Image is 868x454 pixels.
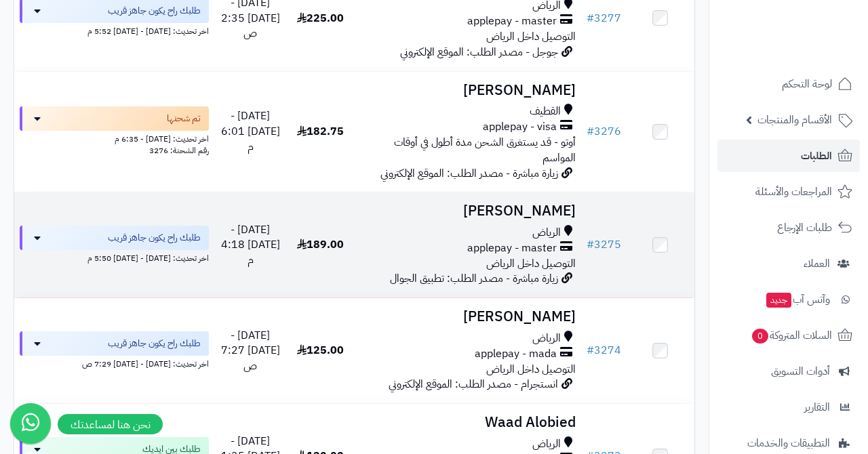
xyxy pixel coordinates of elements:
span: [DATE] - [DATE] 4:18 م [221,222,280,269]
span: # [587,342,594,358]
span: وآتس آب [765,290,830,309]
span: العملاء [804,254,830,273]
span: # [587,236,594,253]
a: #3275 [587,236,621,253]
a: السلات المتروكة0 [717,319,860,352]
span: # [587,123,594,140]
span: طلبك راح يكون جاهز قريب [108,231,201,245]
a: #3276 [587,123,621,140]
span: 189.00 [297,236,344,253]
a: العملاء [717,247,860,280]
span: القطيف [530,104,561,119]
h3: Waad Alobied [360,415,576,430]
span: المراجعات والأسئلة [755,182,832,201]
span: 225.00 [297,10,344,26]
div: اخر تحديث: [DATE] - [DATE] 5:52 م [20,23,209,37]
span: 125.00 [297,342,344,358]
h3: [PERSON_NAME] [360,83,576,98]
span: applepay - visa [483,119,557,135]
span: applepay - master [467,14,557,29]
span: السلات المتروكة [751,326,832,345]
a: طلبات الإرجاع [717,211,860,244]
span: طلبك راح يكون جاهز قريب [108,337,201,350]
a: الطلبات [717,140,860,172]
span: الرياض [532,331,561,346]
a: التقارير [717,391,860,424]
span: [DATE] - [DATE] 7:27 ص [221,327,280,375]
span: طلبك راح يكون جاهز قريب [108,4,201,18]
span: التقارير [804,398,830,417]
span: جديد [766,293,791,308]
span: التوصيل داخل الرياض [486,361,576,377]
span: الطلبات [801,146,832,165]
span: 182.75 [297,123,344,140]
span: زيارة مباشرة - مصدر الطلب: الموقع الإلكتروني [380,165,558,182]
span: 0 [752,329,768,344]
span: الأقسام والمنتجات [757,110,832,129]
span: طلبات الإرجاع [777,218,832,237]
span: الرياض [532,225,561,241]
span: applepay - master [467,241,557,256]
span: زيارة مباشرة - مصدر الطلب: تطبيق الجوال [390,270,558,287]
span: applepay - mada [475,346,557,362]
a: أدوات التسويق [717,355,860,388]
div: اخر تحديث: [DATE] - [DATE] 7:29 ص [20,356,209,370]
a: المراجعات والأسئلة [717,176,860,208]
a: #3274 [587,342,621,358]
span: أدوات التسويق [771,362,830,381]
span: التوصيل داخل الرياض [486,255,576,272]
span: # [587,10,594,26]
span: رقم الشحنة: 3276 [149,144,209,157]
span: جوجل - مصدر الطلب: الموقع الإلكتروني [400,44,558,60]
span: أوتو - قد يستغرق الشحن مدة أطول في أوقات المواسم [394,134,576,166]
span: انستجرام - مصدر الطلب: الموقع الإلكتروني [389,376,558,392]
span: تم شحنها [167,112,201,125]
a: لوحة التحكم [717,68,860,100]
span: لوحة التحكم [782,75,832,94]
h3: [PERSON_NAME] [360,203,576,219]
h3: [PERSON_NAME] [360,309,576,325]
span: التوصيل داخل الرياض [486,28,576,45]
div: اخر تحديث: [DATE] - 6:35 م [20,131,209,145]
div: اخر تحديث: [DATE] - [DATE] 5:50 م [20,250,209,264]
span: الرياض [532,436,561,452]
span: التطبيقات والخدمات [747,434,830,453]
a: وآتس آبجديد [717,283,860,316]
span: [DATE] - [DATE] 6:01 م [221,108,280,155]
a: #3277 [587,10,621,26]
